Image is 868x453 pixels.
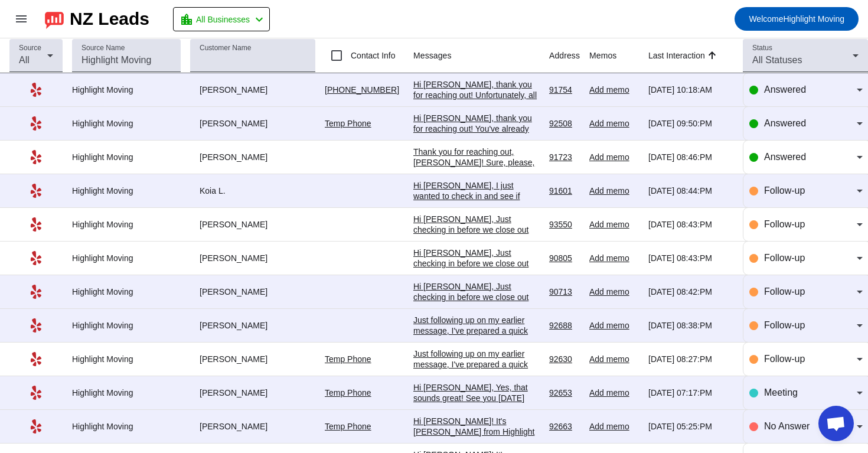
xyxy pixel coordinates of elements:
mat-label: Status [752,44,772,52]
div: Highlight Moving [72,118,181,129]
mat-icon: Yelp [29,419,43,434]
div: [DATE] 08:42:PM [648,286,733,297]
div: [PERSON_NAME] [190,152,315,162]
div: Highlight Moving [72,320,181,331]
mat-icon: Yelp [29,285,43,299]
div: [DATE] 08:38:PM [648,320,733,331]
div: Add memo [589,421,639,432]
div: Highlight Moving [72,219,181,230]
div: 92663 [549,421,580,432]
div: [DATE] 07:17:PM [648,387,733,398]
div: [PERSON_NAME] [190,387,315,398]
mat-icon: Yelp [29,318,43,333]
div: Add memo [589,84,639,95]
div: [DATE] 10:18:AM [648,84,733,95]
span: All [19,55,30,65]
div: Highlight Moving [72,354,181,364]
mat-icon: Yelp [29,251,43,265]
mat-label: Source Name [81,44,125,52]
mat-icon: location_city [180,12,194,27]
div: Open chat [818,406,854,441]
div: Add memo [589,185,639,196]
a: Temp Phone [325,119,371,128]
th: Messages [413,38,549,73]
span: No Answer [764,421,810,431]
div: Hi [PERSON_NAME], Just checking in before we close out your request. If you're still planning you... [413,247,540,364]
div: [DATE] 09:50:PM [648,118,733,129]
div: Highlight Moving [72,185,181,196]
span: Answered [764,118,806,128]
mat-icon: Yelp [29,83,43,97]
span: Follow-up [764,185,805,195]
div: 92688 [549,320,580,331]
div: Highlight Moving [72,387,181,398]
div: Hi [PERSON_NAME], Yes, that sounds great! See you [DATE] morning 👍🏼 [413,382,540,414]
div: Add memo [589,118,639,129]
div: 92630 [549,354,580,364]
mat-icon: chevron_left [252,12,266,27]
div: 90805 [549,253,580,263]
span: Answered [764,84,806,94]
a: Temp Phone [325,388,371,397]
mat-icon: Yelp [29,217,43,232]
mat-icon: Yelp [29,386,43,400]
mat-icon: Yelp [29,352,43,366]
div: [DATE] 08:43:PM [648,219,733,230]
label: Contact Info [348,50,396,61]
div: 92653 [549,387,580,398]
span: Follow-up [764,253,805,263]
div: Hi [PERSON_NAME], Just checking in before we close out your request. If you're still planning you... [413,281,540,398]
div: Highlight Moving [72,84,181,95]
img: logo [45,9,64,29]
mat-icon: Yelp [29,116,43,131]
div: [PERSON_NAME] [190,219,315,230]
div: NZ Leads [70,11,149,27]
span: All Businesses [196,11,250,28]
th: Memos [589,38,648,73]
div: Highlight Moving [72,421,181,432]
mat-icon: Yelp [29,150,43,164]
div: [PERSON_NAME] [190,286,315,297]
div: Hi [PERSON_NAME], Just checking in before we close out your request. If you're still planning you... [413,214,540,331]
div: [DATE] 08:46:PM [648,152,733,162]
mat-label: Customer Name [200,44,251,52]
div: [PERSON_NAME] [190,354,315,364]
a: Temp Phone [325,422,371,431]
div: Koia L. [190,185,315,196]
div: [PERSON_NAME] [190,118,315,129]
div: Add memo [589,286,639,297]
div: 91723 [549,152,580,162]
div: Add memo [589,320,639,331]
div: Add memo [589,219,639,230]
div: Highlight Moving [72,152,181,162]
span: Meeting [764,387,798,397]
div: Hi [PERSON_NAME], thank you for reaching out! Unfortunately, all our morning spots for [DATE] are... [413,79,540,207]
div: Add memo [589,354,639,364]
div: [DATE] 05:25:PM [648,421,733,432]
div: [PERSON_NAME] [190,84,315,95]
th: Address [549,38,589,73]
a: [PHONE_NUMBER] [325,85,399,94]
a: Temp Phone [325,354,371,364]
div: 93550 [549,219,580,230]
div: 92508 [549,118,580,129]
button: All Businesses [173,7,270,31]
div: [PERSON_NAME] [190,421,315,432]
div: Add memo [589,253,639,263]
span: Welcome [749,14,783,24]
div: [DATE] 08:44:PM [648,185,733,196]
div: 91601 [549,185,580,196]
mat-icon: menu [14,12,28,26]
div: Thank you for reaching out, [PERSON_NAME]! Sure, please, take your time. [413,146,540,178]
span: Follow-up [764,320,805,330]
div: [DATE] 08:27:PM [648,354,733,364]
button: WelcomeHighlight Moving [735,7,859,31]
mat-label: Source [19,44,41,52]
mat-icon: Yelp [29,184,43,198]
div: [PERSON_NAME] [190,253,315,263]
div: Highlight Moving [72,253,181,263]
div: [PERSON_NAME] [190,320,315,331]
span: Follow-up [764,354,805,364]
span: Follow-up [764,219,805,229]
span: Follow-up [764,286,805,296]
